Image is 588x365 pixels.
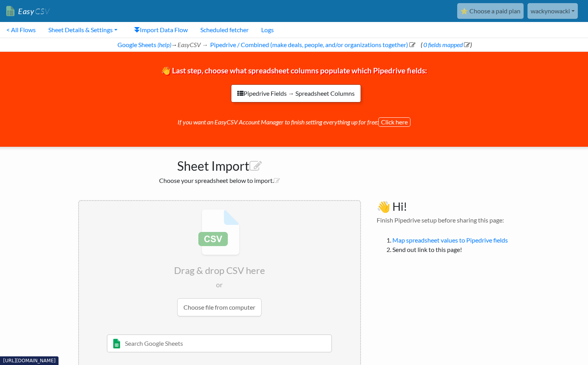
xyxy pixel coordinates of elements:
[34,6,49,16] span: CSV
[116,41,156,48] a: Google Sheets
[161,66,427,75] span: 👋 Last step, choose what spreadsheet columns populate which Pipedrive fields:
[378,117,410,127] button: Click here
[421,41,472,48] span: ( )
[158,41,171,48] a: (help)
[6,3,49,19] a: EasyCSV
[128,22,194,38] a: Import Data Flow
[42,22,124,38] a: Sheet Details & Settings
[107,334,332,352] input: Search Google Sheets
[178,41,208,48] i: EasyCSV →
[422,41,470,48] a: 0 fields mapped
[549,326,579,356] iframe: Drift Widget Chat Controller
[78,177,361,184] h2: Choose your spreadsheet below to import.
[209,41,416,48] a: Pipedrive / Combined (make deals, people, and/or organizations together)
[2,103,586,133] p: If you want an EasyCSV Account Manager to finish setting everything up for free:
[457,3,524,19] a: ⭐ Choose a paid plan
[78,155,361,173] h1: Sheet Import
[392,236,508,244] a: Map spreadsheet values to Pipedrive fields
[194,22,255,38] a: Scheduled fetcher
[528,3,578,19] a: wackynowacki
[377,216,510,224] h4: Finish Pipedrive setup before sharing this page:
[231,84,361,102] a: Pipedrive Fields → Spreadsheet Columns
[392,245,510,254] li: Send out link to this page!
[255,22,280,38] a: Logs
[377,200,510,214] h3: 👋 Hi!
